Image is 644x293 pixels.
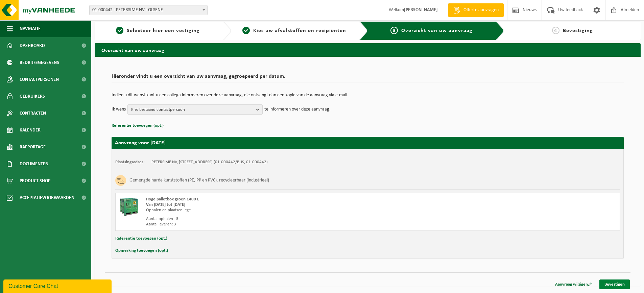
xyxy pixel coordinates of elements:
[401,28,473,33] span: Overzicht van uw aanvraag
[20,54,59,71] span: Bedrijfsgegevens
[146,216,395,222] div: Aantal ophalen : 3
[20,37,45,54] span: Dashboard
[146,207,395,213] div: Ophalen en plaatsen lege
[89,5,208,15] span: 01-000442 - PETERSIME NV - OLSENE
[112,104,126,115] p: Ik wens
[90,5,207,15] span: 01-000442 - PETERSIME NV - OLSENE
[404,7,438,13] strong: [PERSON_NAME]
[390,27,398,34] span: 3
[242,27,250,34] span: 2
[116,27,123,34] span: 1
[112,93,624,98] p: Indien u dit wenst kunt u een collega informeren over deze aanvraag, die ontvangt dan een kopie v...
[599,279,630,289] a: Bevestigen
[115,246,168,255] button: Opmerking toevoegen (opt.)
[151,160,268,165] td: PETERSIME NV, [STREET_ADDRESS] (01-000442/BUS, 01-000442)
[20,122,41,139] span: Kalender
[127,28,200,33] span: Selecteer hier een vestiging
[20,105,46,122] span: Contracten
[146,202,185,207] strong: Van [DATE] tot [DATE]
[112,74,624,83] h2: Hieronder vindt u een overzicht van uw aanvraag, gegroepeerd per datum.
[112,121,164,130] button: Referentie toevoegen (opt.)
[131,105,254,115] span: Kies bestaand contactpersoon
[235,27,354,35] a: 2Kies uw afvalstoffen en recipiënten
[550,279,597,289] a: Aanvraag wijzigen
[115,160,145,164] strong: Plaatsingsadres:
[462,7,500,14] span: Offerte aanvragen
[20,172,50,189] span: Product Shop
[98,27,218,35] a: 1Selecteer hier een vestiging
[146,222,395,227] div: Aantal leveren: 3
[20,155,48,172] span: Documenten
[127,104,263,115] button: Kies bestaand contactpersoon
[95,43,641,56] h2: Overzicht van uw aanvraag
[115,234,167,243] button: Referentie toevoegen (opt.)
[264,104,331,115] p: te informeren over deze aanvraag.
[20,88,45,105] span: Gebruikers
[253,28,346,33] span: Kies uw afvalstoffen en recipiënten
[115,140,166,146] strong: Aanvraag voor [DATE]
[20,139,46,155] span: Rapportage
[448,3,504,17] a: Offerte aanvragen
[20,71,59,88] span: Contactpersonen
[146,197,199,201] span: Hoge palletbox groen 1400 L
[20,20,41,37] span: Navigatie
[129,175,269,186] h3: Gemengde harde kunststoffen (PE, PP en PVC), recycleerbaar (industrieel)
[3,278,113,293] iframe: chat widget
[119,197,139,217] img: PB-HB-1400-HPE-GN-01.png
[20,189,74,206] span: Acceptatievoorwaarden
[552,27,559,34] span: 4
[563,28,593,33] span: Bevestiging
